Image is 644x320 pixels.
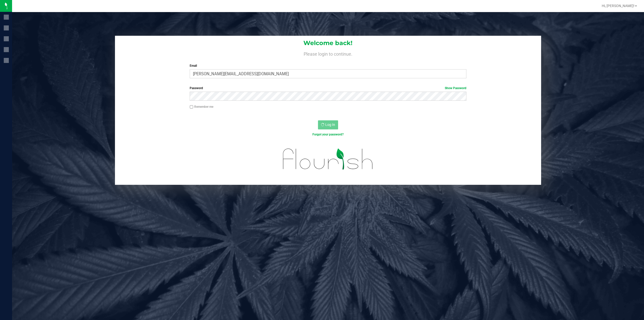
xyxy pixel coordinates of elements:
[312,133,344,136] a: Forgot your password?
[115,50,541,56] h4: Please login to continue.
[115,40,541,46] h1: Welcome back!
[602,4,634,8] span: Hi, [PERSON_NAME]!
[325,123,335,127] span: Log In
[275,142,381,176] img: flourish_logo.svg
[190,63,466,68] label: Email
[318,120,338,129] button: Log In
[445,86,466,90] a: Show Password
[190,104,213,109] label: Remember me
[190,86,203,90] span: Password
[190,105,193,109] input: Remember me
